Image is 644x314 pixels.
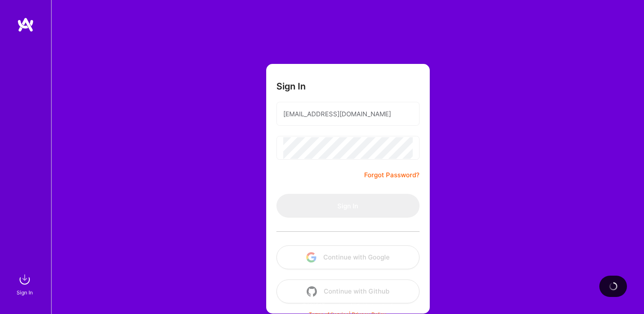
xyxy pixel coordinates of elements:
button: Sign In [276,194,420,218]
img: sign in [16,271,33,288]
button: Continue with Github [276,279,420,303]
img: icon [307,286,317,297]
a: sign inSign In [18,271,33,297]
div: Sign In [17,288,33,297]
h3: Sign In [276,81,306,92]
input: Email... [283,103,413,125]
img: loading [609,282,618,291]
img: logo [17,17,34,32]
a: Forgot Password? [364,170,420,180]
img: icon [306,252,316,262]
button: Continue with Google [276,245,420,269]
